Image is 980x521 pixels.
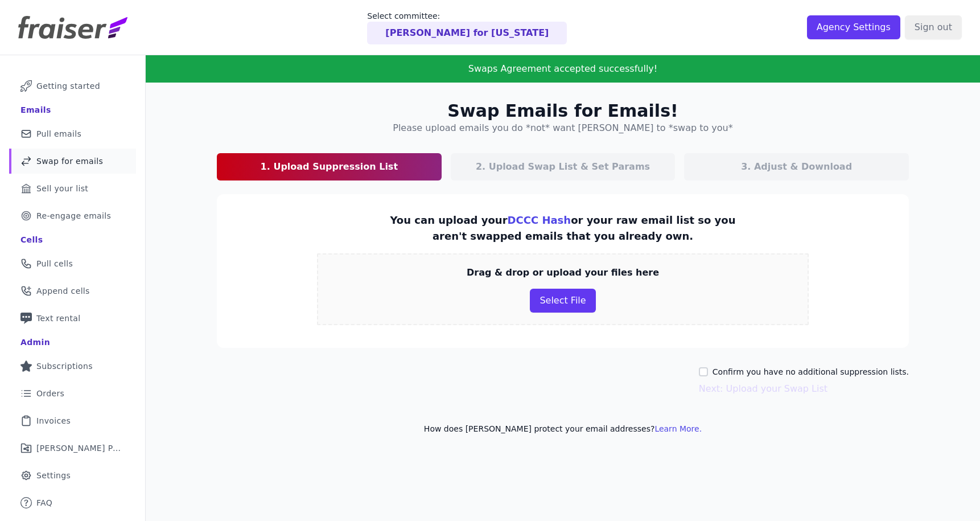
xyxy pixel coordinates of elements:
[467,266,659,280] p: Drag & drop or upload your files here
[447,101,678,121] h2: Swap Emails for Emails!
[9,490,136,515] a: FAQ
[807,15,900,39] input: Agency Settings
[9,203,136,228] a: Re-engage emails
[36,80,100,92] span: Getting started
[654,423,702,434] button: Learn More.
[385,26,549,40] p: [PERSON_NAME] for [US_STATE]
[261,160,398,174] p: 1. Upload Suppression List
[20,337,50,348] div: Admin
[217,423,909,434] p: How does [PERSON_NAME] protect your email addresses?
[741,160,852,174] p: 3. Adjust & Download
[36,313,81,324] span: Text rental
[530,289,595,313] button: Select File
[508,214,571,226] a: DCCC Hash
[9,354,136,379] a: Subscriptions
[36,210,111,221] span: Re-engage emails
[36,285,90,297] span: Append cells
[36,442,122,454] span: [PERSON_NAME] Performance
[36,470,71,481] span: Settings
[36,360,93,372] span: Subscriptions
[9,176,136,201] a: Sell your list
[9,306,136,331] a: Text rental
[20,234,43,245] div: Cells
[36,258,73,269] span: Pull cells
[393,121,732,135] h4: Please upload emails you do *not* want [PERSON_NAME] to *swap to you*
[36,183,88,194] span: Sell your list
[367,10,567,22] p: Select committee:
[699,382,827,396] button: Next: Upload your Swap List
[36,155,103,167] span: Swap for emails
[9,251,136,276] a: Pull cells
[476,160,650,174] p: 2. Upload Swap List & Set Params
[9,278,136,303] a: Append cells
[36,497,52,508] span: FAQ
[9,121,136,146] a: Pull emails
[9,381,136,406] a: Orders
[9,73,136,99] a: Getting started
[9,149,136,174] a: Swap for emails
[9,408,136,433] a: Invoices
[36,415,71,426] span: Invoices
[253,62,872,76] p: Swaps Agreement accepted successfully!
[9,436,136,461] a: [PERSON_NAME] Performance
[18,16,127,39] img: Fraiser Logo
[713,366,909,378] label: Confirm you have no additional suppression lists.
[36,388,64,399] span: Orders
[378,212,747,244] p: You can upload your or your raw email list so you aren't swapped emails that you already own.
[36,128,81,140] span: Pull emails
[217,153,442,180] a: 1. Upload Suppression List
[9,463,136,488] a: Settings
[20,104,51,116] div: Emails
[905,15,962,39] input: Sign out
[367,10,567,44] a: Select committee: [PERSON_NAME] for [US_STATE]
